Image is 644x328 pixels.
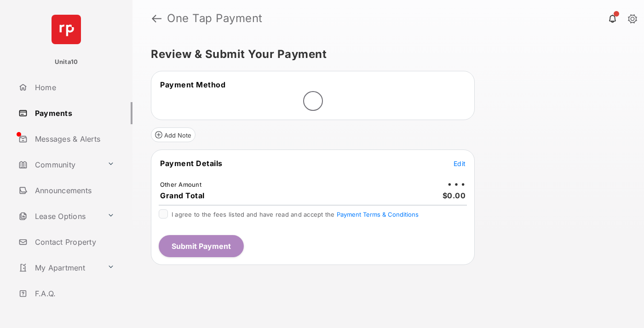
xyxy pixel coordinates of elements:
[15,205,103,227] a: Lease Options
[160,180,202,189] td: Other Amount
[55,58,78,67] p: Unita10
[160,191,205,200] span: Grand Total
[151,49,618,60] h5: Review & Submit Your Payment
[15,76,132,98] a: Home
[159,235,244,257] button: Submit Payment
[15,128,132,150] a: Messages & Alerts
[15,257,103,279] a: My Apartment
[15,154,103,176] a: Community
[172,211,419,218] span: I agree to the fees listed and have read and accept the
[15,102,132,124] a: Payments
[15,231,132,253] a: Contact Property
[160,80,225,89] span: Payment Method
[160,159,223,168] span: Payment Details
[454,160,466,167] span: Edit
[151,127,195,142] button: Add Note
[52,15,81,44] img: svg+xml;base64,PHN2ZyB4bWxucz0iaHR0cDovL3d3dy53My5vcmcvMjAwMC9zdmciIHdpZHRoPSI2NCIgaGVpZ2h0PSI2NC...
[15,282,132,305] a: F.A.Q.
[337,211,419,218] button: I agree to the fees listed and have read and accept the
[454,159,466,168] button: Edit
[443,191,466,200] span: $0.00
[15,179,132,201] a: Announcements
[167,13,263,24] strong: One Tap Payment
